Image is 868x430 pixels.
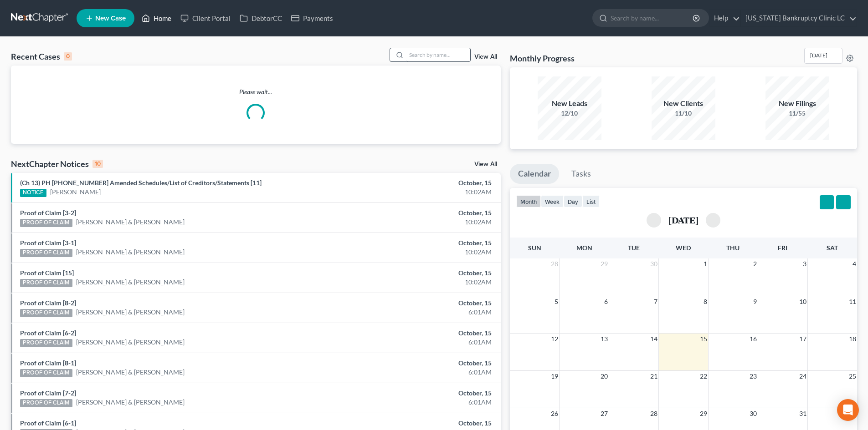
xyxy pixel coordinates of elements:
[340,178,492,187] div: October, 15
[600,371,609,382] span: 20
[709,10,740,26] a: Help
[340,398,492,407] div: 6:01AM
[550,258,559,269] span: 28
[20,179,262,187] a: (Ch 13) PH [PHONE_NUMBER] Amended Schedules/List of Creditors/Statements [11]
[600,334,609,344] span: 13
[510,164,559,184] a: Calendar
[699,371,708,382] span: 22
[20,339,72,347] div: PROOF OF CLAIM
[474,54,497,60] a: View All
[92,160,103,168] div: 10
[340,238,492,248] div: October, 15
[652,98,715,109] div: New Clients
[76,338,185,347] a: [PERSON_NAME] & [PERSON_NAME]
[235,10,287,26] a: DebtorCC
[576,244,592,252] span: Mon
[20,239,76,247] a: Proof of Claim [3-1]
[848,296,857,307] span: 11
[528,244,541,252] span: Sun
[340,368,492,377] div: 6:01AM
[340,298,492,308] div: October, 15
[699,334,708,344] span: 15
[137,10,176,26] a: Home
[510,53,575,64] h3: Monthly Progress
[564,195,582,207] button: day
[76,278,185,287] a: [PERSON_NAME] & [PERSON_NAME]
[611,10,694,26] input: Search by name...
[652,109,715,118] div: 11/10
[340,338,492,347] div: 6:01AM
[76,248,185,257] a: [PERSON_NAME] & [PERSON_NAME]
[20,309,72,317] div: PROOF OF CLAIM
[340,187,492,197] div: 10:02AM
[699,408,708,419] span: 29
[802,258,807,269] span: 3
[340,359,492,368] div: October, 15
[798,334,807,344] span: 17
[852,258,857,269] span: 4
[703,258,708,269] span: 1
[837,399,859,421] div: Open Intercom Messenger
[798,296,807,307] span: 10
[20,209,76,217] a: Proof of Claim [3-2]
[538,109,601,118] div: 12/10
[550,371,559,382] span: 19
[287,10,338,26] a: Payments
[649,334,658,344] span: 14
[649,371,658,382] span: 21
[20,399,72,407] div: PROOF OF CLAIM
[653,296,658,307] span: 7
[778,244,787,252] span: Fri
[340,278,492,287] div: 10:02AM
[340,308,492,317] div: 6:01AM
[176,10,235,26] a: Client Portal
[749,334,758,344] span: 16
[474,161,497,167] a: View All
[76,398,185,407] a: [PERSON_NAME] & [PERSON_NAME]
[668,215,699,225] h2: [DATE]
[600,258,609,269] span: 29
[749,371,758,382] span: 23
[340,419,492,428] div: October, 15
[11,51,72,62] div: Recent Cases
[340,218,492,227] div: 10:02AM
[20,369,72,377] div: PROOF OF CLAIM
[20,359,76,367] a: Proof of Claim [8-1]
[340,389,492,398] div: October, 15
[827,244,838,252] span: Sat
[20,279,72,287] div: PROOF OF CLAIM
[703,296,708,307] span: 8
[20,419,76,427] a: Proof of Claim [6-1]
[749,408,758,419] span: 30
[649,408,658,419] span: 28
[20,219,72,227] div: PROOF OF CLAIM
[11,87,501,96] p: Please wait...
[603,296,609,307] span: 6
[76,308,185,317] a: [PERSON_NAME] & [PERSON_NAME]
[550,408,559,419] span: 26
[600,408,609,419] span: 27
[765,98,829,109] div: New Filings
[798,408,807,419] span: 31
[676,244,691,252] span: Wed
[848,334,857,344] span: 18
[538,98,601,109] div: New Leads
[340,248,492,257] div: 10:02AM
[563,164,599,184] a: Tasks
[340,329,492,338] div: October, 15
[76,218,185,227] a: [PERSON_NAME] & [PERSON_NAME]
[20,189,46,197] div: NOTICE
[741,10,857,26] a: [US_STATE] Bankruptcy Clinic LC
[554,296,559,307] span: 5
[20,329,76,337] a: Proof of Claim [6-2]
[516,195,541,207] button: month
[340,268,492,278] div: October, 15
[64,52,72,61] div: 0
[765,109,829,118] div: 11/55
[406,48,470,61] input: Search by name...
[848,371,857,382] span: 25
[752,296,758,307] span: 9
[20,269,74,277] a: Proof of Claim [15]
[20,249,72,257] div: PROOF OF CLAIM
[649,258,658,269] span: 30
